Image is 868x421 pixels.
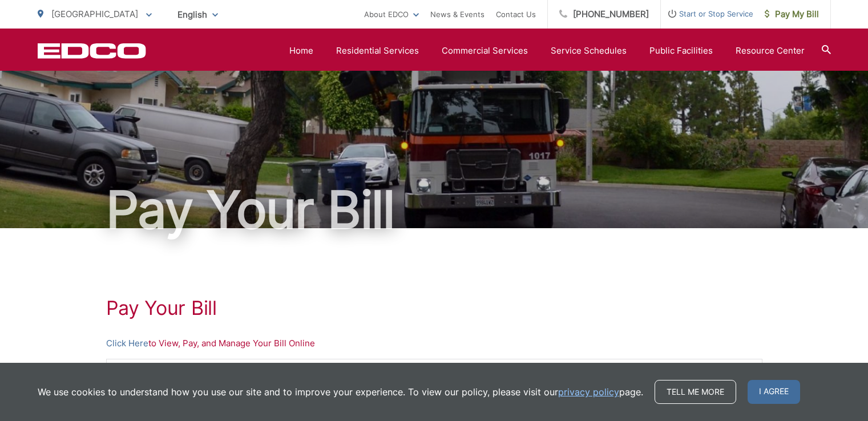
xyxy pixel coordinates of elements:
[364,7,419,21] a: About EDCO
[106,297,762,319] h1: Pay Your Bill
[649,44,713,58] a: Public Facilities
[106,337,762,350] p: to View, Pay, and Manage Your Bill Online
[765,7,819,21] span: Pay My Bill
[551,44,627,58] a: Service Schedules
[169,5,227,25] span: English
[336,44,419,58] a: Residential Services
[496,7,536,21] a: Contact Us
[38,385,643,399] p: We use cookies to understand how you use our site and to improve your experience. To view our pol...
[442,44,528,58] a: Commercial Services
[430,7,485,21] a: News & Events
[51,9,138,19] span: [GEOGRAPHIC_DATA]
[38,181,831,238] h1: Pay Your Bill
[558,385,619,399] a: privacy policy
[736,44,805,58] a: Resource Center
[38,43,146,59] a: EDCD logo. Return to the homepage.
[106,337,148,350] a: Click Here
[289,44,313,58] a: Home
